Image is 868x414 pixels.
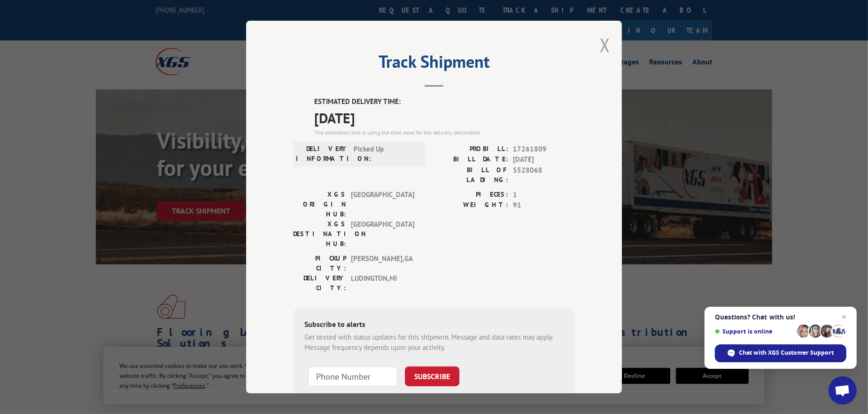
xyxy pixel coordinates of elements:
label: XGS DESTINATION HUB: [293,219,346,249]
label: BILL DATE: [434,154,508,165]
label: XGS ORIGIN HUB: [293,190,346,219]
label: WEIGHT: [434,200,508,211]
span: 5528068 [513,165,575,185]
label: DELIVERY CITY: [293,273,346,293]
label: PIECES: [434,190,508,200]
span: [PERSON_NAME] , GA [351,254,414,273]
span: 91 [513,200,575,211]
span: Close chat [838,311,850,323]
span: 1 [513,190,575,200]
div: Subscribe to alerts [304,318,564,332]
div: Get texted with status updates for this shipment. Message and data rates may apply. Message frequ... [304,332,564,353]
button: Close modal [600,32,610,57]
span: Picked Up [354,144,417,164]
label: PICKUP CITY: [293,254,346,273]
span: LUDINGTON , MI [351,273,414,293]
label: PROBILL: [434,144,508,155]
span: [GEOGRAPHIC_DATA] [351,190,414,219]
span: [DATE] [513,154,575,165]
span: 17261809 [513,144,575,155]
label: DELIVERY INFORMATION: [296,144,349,164]
label: BILL OF LADING: [434,165,508,185]
label: ESTIMATED DELIVERY TIME: [314,96,575,107]
input: Phone Number [308,366,397,386]
div: Open chat [829,376,857,405]
strong: Note: [304,392,321,401]
span: Questions? Chat with us! [715,313,846,321]
span: [GEOGRAPHIC_DATA] [351,219,414,249]
div: Chat with XGS Customer Support [715,344,846,362]
div: The estimated time is using the time zone for the delivery destination. [314,128,575,137]
button: SUBSCRIBE [405,366,459,386]
span: Chat with XGS Customer Support [739,349,834,357]
span: Support is online [715,328,794,335]
span: [DATE] [314,107,575,128]
h2: Track Shipment [293,55,575,73]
